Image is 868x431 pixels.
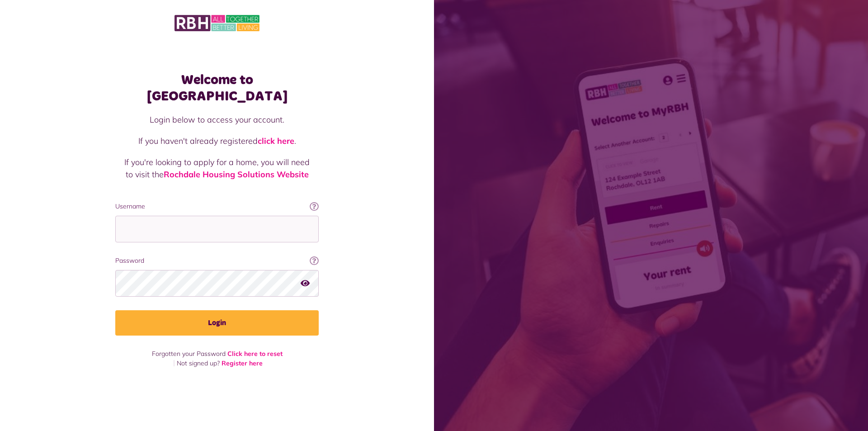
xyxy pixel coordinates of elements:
[152,350,226,358] span: Forgotten your Password
[115,202,319,211] label: Username
[227,350,283,358] a: Click here to reset
[115,72,319,104] h1: Welcome to [GEOGRAPHIC_DATA]
[258,136,294,146] a: click here
[222,359,263,367] a: Register here
[115,256,319,265] label: Password
[164,169,309,180] a: Rochdale Housing Solutions Website
[124,135,310,147] p: If you haven't already registered .
[115,310,319,336] button: Login
[124,156,310,180] p: If you're looking to apply for a home, you will need to visit the
[177,359,220,367] span: Not signed up?
[175,14,259,33] img: MyRBH
[124,114,310,126] p: Login below to access your account.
